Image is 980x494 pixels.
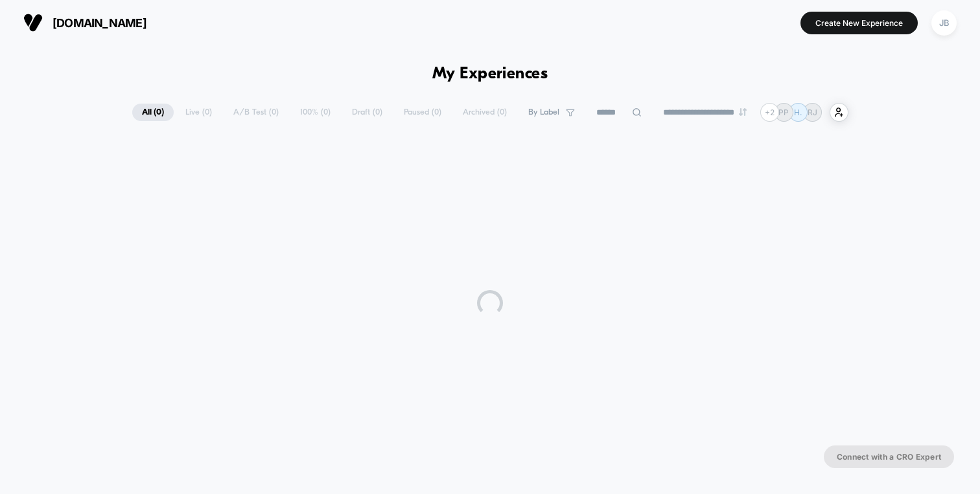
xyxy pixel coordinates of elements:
[760,103,779,122] div: + 2
[23,13,43,32] img: Visually logo
[800,12,918,34] button: Create New Experience
[739,108,747,116] img: end
[19,12,150,33] button: [DOMAIN_NAME]
[927,10,961,36] button: JB
[52,16,146,30] span: [DOMAIN_NAME]
[528,107,559,117] span: By Label
[824,445,954,468] button: Connect with a CRO Expert
[931,10,957,36] div: JB
[132,104,174,121] span: All ( 0 )
[778,107,789,117] p: PP
[794,107,802,117] p: H.
[432,65,548,84] h1: My Experiences
[808,107,817,117] p: RJ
